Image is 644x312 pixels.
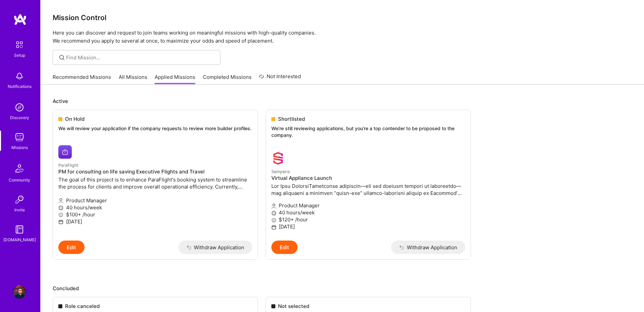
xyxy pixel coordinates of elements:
a: Semperis company logoSemperisVirtual Appliance LaunchLor Ipsu DolorsiTametconse adipiscin—eli sed... [266,146,471,241]
h4: PM for consulting on life saving Executive Flights and Travel [58,169,252,175]
div: Discovery [10,114,29,121]
small: ParaFlight [58,163,78,168]
p: [DATE] [58,218,252,225]
h3: Mission Control [53,13,632,22]
img: teamwork [13,131,26,144]
p: We will review your application if the company requests to review more builder profiles. [58,125,252,132]
p: 40 hours/week [271,209,465,216]
a: All Missions [119,73,147,85]
img: setup [12,38,26,52]
div: Invite [14,206,25,213]
img: logo [13,13,27,25]
div: [DOMAIN_NAME] [3,236,36,243]
a: Recommended Missions [53,73,111,85]
p: Lor Ipsu DolorsiTametconse adipiscin—eli sed doeiusm tempori ut laboreetdo—mag aliquaeni a minimv... [271,183,465,197]
p: Product Manager [58,197,252,204]
img: Semperis company logo [271,152,285,165]
div: Setup [14,52,25,59]
a: Applied Missions [155,73,195,85]
i: icon MoneyGray [58,212,63,217]
p: Here you can discover and request to join teams working on meaningful missions with high-quality ... [53,29,632,45]
span: Role canceled [65,303,100,310]
button: Edit [58,241,85,254]
button: Withdraw Application [178,241,253,254]
img: Community [11,160,28,176]
p: Concluded [53,285,632,292]
small: Semperis [271,169,290,174]
i: icon Calendar [58,219,63,224]
img: User Avatar [13,285,26,299]
p: [DATE] [271,223,465,230]
a: Completed Missions [203,73,252,85]
div: Notifications [8,83,32,90]
button: Edit [271,241,298,254]
i: icon Applicant [271,204,276,209]
i: icon SearchGrey [58,54,66,61]
a: User Avatar [11,285,28,299]
a: Not Interested [259,72,301,85]
div: Missions [11,144,28,151]
h4: Virtual Appliance Launch [271,175,465,181]
input: Find Mission... [66,54,215,61]
div: Community [9,176,30,184]
img: Invite [13,193,26,206]
p: Product Manager [271,202,465,209]
img: bell [13,69,26,83]
i: icon Calendar [271,225,276,230]
p: $120+ /hour [271,216,465,223]
img: guide book [13,223,26,236]
p: $100+ /hour [58,211,252,218]
a: ParaFlight company logoParaFlightPM for consulting on life saving Executive Flights and TravelThe... [53,140,258,241]
i: icon Applicant [58,198,63,203]
i: icon Clock [271,211,276,216]
img: discovery [13,101,26,114]
i: icon Clock [58,205,63,210]
p: Active [53,98,632,105]
img: ParaFlight company logo [58,145,72,159]
span: Shortlisted [278,115,305,122]
p: The goal of this project is to enhance ParaFlight's booking system to streamline the process for ... [58,176,252,190]
span: On Hold [65,115,85,122]
i: icon MoneyGray [271,218,276,223]
button: Withdraw Application [391,241,465,254]
p: 40 hours/week [58,204,252,211]
p: We’re still reviewing applications, but you're a top contender to be proposed to the company. [271,125,465,138]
